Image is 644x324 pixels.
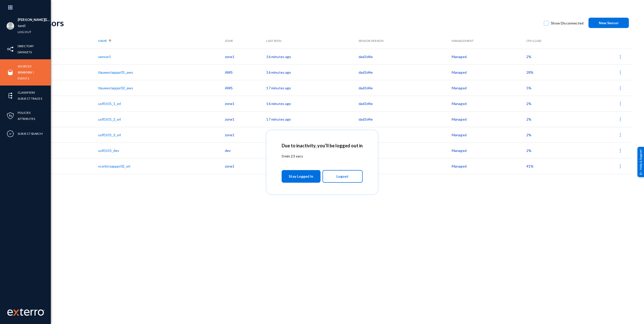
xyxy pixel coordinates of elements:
[323,170,363,183] button: Logout
[282,143,363,148] h2: Due to inactivity, you’ll be logged out in
[282,153,363,159] p: 0 min 23 secs
[282,170,321,183] button: Stay Logged In
[289,172,313,181] span: Stay Logged In
[336,172,348,181] span: Logout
